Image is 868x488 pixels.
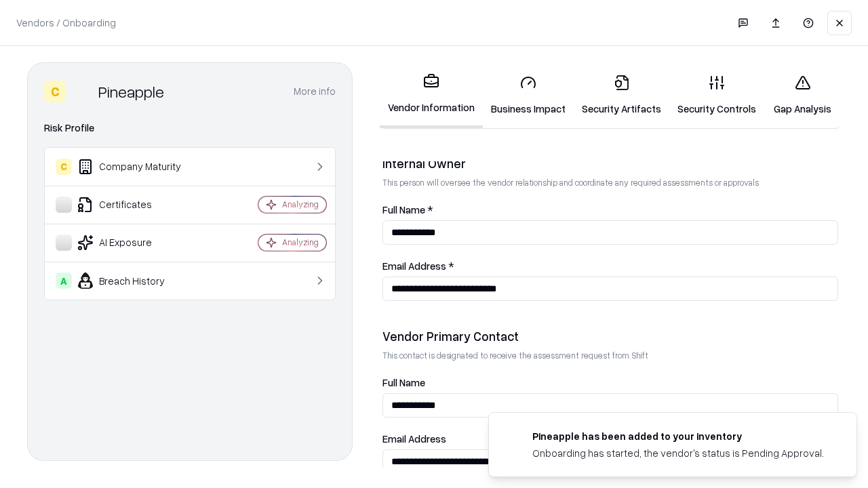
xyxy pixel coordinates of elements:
label: Email Address [382,434,838,444]
div: Vendor Primary Contact [382,328,838,344]
a: Security Artifacts [574,64,669,127]
img: Pineapple [71,81,93,102]
div: C [56,159,72,175]
label: Full Name * [382,205,838,215]
a: Business Impact [483,64,574,127]
div: Certificates [56,197,218,213]
div: Onboarding has started, the vendor's status is Pending Approval. [532,446,824,460]
div: Analyzing [282,199,319,210]
a: Security Controls [669,64,764,127]
label: Full Name [382,378,838,388]
p: This contact is designated to receive the assessment request from Shift [382,350,838,361]
div: Pineapple [98,81,164,102]
label: Email Address * [382,261,838,271]
div: AI Exposure [56,235,218,251]
p: This person will oversee the vendor relationship and coordinate any required assessments or appro... [382,177,838,188]
div: Breach History [56,272,218,289]
p: Vendors / Onboarding [16,16,116,30]
div: Risk Profile [44,120,336,136]
button: More info [294,79,336,104]
div: A [56,272,72,289]
div: Internal Owner [382,155,838,171]
div: Analyzing [282,237,319,248]
a: Vendor Information [380,62,483,128]
div: Company Maturity [56,159,218,175]
div: C [44,81,66,102]
a: Gap Analysis [764,64,841,127]
img: pineappleenergy.com [505,429,521,445]
div: Pineapple has been added to your inventory [532,429,824,443]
